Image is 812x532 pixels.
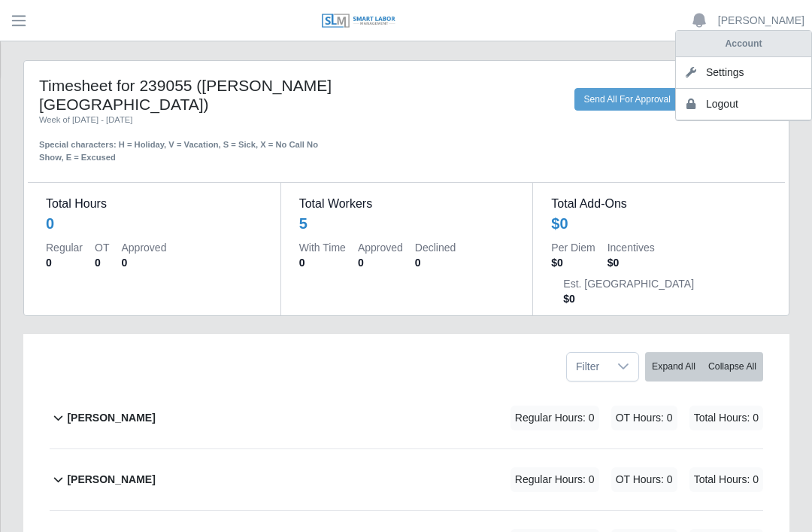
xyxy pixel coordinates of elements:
[689,406,763,430] span: Total Hours: 0
[121,255,166,270] dd: 0
[299,240,346,255] dt: With Time
[607,240,655,255] dt: Incentives
[321,13,396,29] img: SLM Logo
[67,410,155,426] b: [PERSON_NAME]
[299,213,308,234] div: 5
[95,240,109,255] dt: OT
[718,13,804,29] a: [PERSON_NAME]
[551,195,767,213] dt: Total Add-Ons
[50,388,763,448] button: [PERSON_NAME] Regular Hours: 0 OT Hours: 0 Total Hours: 0
[415,240,456,255] dt: Declined
[46,213,54,234] div: 0
[563,291,694,306] dd: $0
[607,255,655,270] dd: $0
[415,255,456,270] dd: 0
[611,467,677,492] span: OT Hours: 0
[676,57,811,89] a: Settings
[46,255,83,270] dd: 0
[511,467,599,492] span: Regular Hours: 0
[645,352,763,382] div: bulk actions
[725,38,762,49] strong: Account
[46,195,262,213] dt: Total Hours
[299,255,346,270] dd: 0
[39,126,332,164] div: Special characters: H = Holiday, V = Vacation, S = Sick, X = No Call No Show, E = Excused
[95,255,109,270] dd: 0
[551,255,595,270] dd: $0
[50,449,763,510] button: [PERSON_NAME] Regular Hours: 0 OT Hours: 0 Total Hours: 0
[358,240,403,255] dt: Approved
[511,406,599,430] span: Regular Hours: 0
[67,472,155,488] b: [PERSON_NAME]
[46,240,83,255] dt: Regular
[645,352,702,382] button: Expand All
[676,89,811,120] a: Logout
[563,276,694,291] dt: Est. [GEOGRAPHIC_DATA]
[689,467,763,492] span: Total Hours: 0
[611,406,677,430] span: OT Hours: 0
[551,213,568,234] div: $0
[567,353,608,381] span: Filter
[574,88,680,111] button: Send All For Approval
[39,76,332,114] h4: Timesheet for 239055 ([PERSON_NAME][GEOGRAPHIC_DATA])
[39,114,332,126] div: Week of [DATE] - [DATE]
[121,240,166,255] dt: Approved
[551,240,595,255] dt: Per Diem
[299,195,515,213] dt: Total Workers
[358,255,403,270] dd: 0
[701,352,763,382] button: Collapse All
